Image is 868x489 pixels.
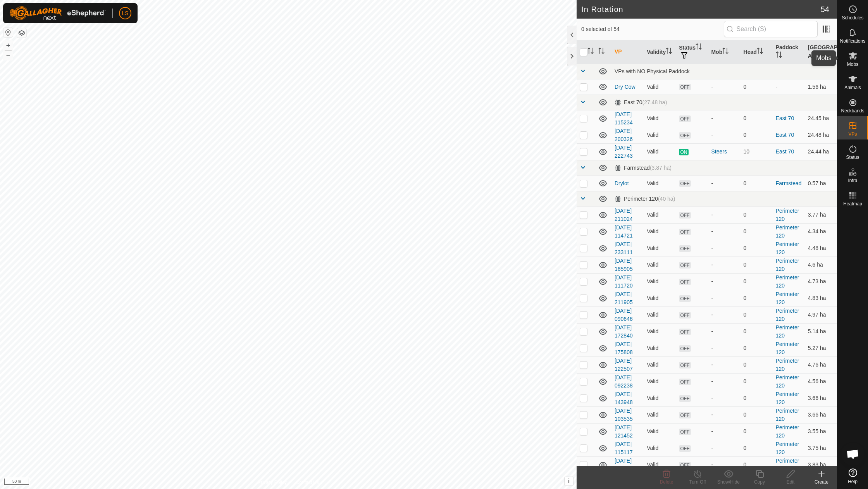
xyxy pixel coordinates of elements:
div: - [711,461,737,469]
span: Infra [848,178,857,183]
span: OFF [679,295,691,302]
td: 24.48 ha [805,127,837,143]
span: OFF [679,262,691,269]
span: Heatmap [843,201,862,206]
td: 3.66 ha [805,390,837,406]
td: Valid [644,340,676,356]
td: 0 [741,110,773,127]
a: Perimeter 120 [776,324,799,339]
td: 3.55 ha [805,423,837,440]
div: Edit [775,479,806,486]
td: - [773,79,805,95]
div: - [711,179,737,188]
td: 3.66 ha [805,406,837,423]
a: [DATE] 143948 [615,391,633,405]
td: 0 [741,207,773,223]
span: Animals [844,85,861,90]
td: Valid [644,143,676,160]
span: OFF [679,345,691,352]
td: Valid [644,127,676,143]
button: Map Layers [17,28,26,38]
td: 0 [741,356,773,373]
a: Perimeter 120 [776,224,799,239]
a: [DATE] 172840 [615,324,633,339]
span: Delete [660,479,673,485]
div: Steers [711,148,737,156]
span: OFF [679,329,691,335]
td: Valid [644,223,676,240]
td: 0 [741,257,773,273]
button: i [565,477,573,486]
span: OFF [679,312,691,319]
a: Perimeter 120 [776,458,799,472]
div: - [711,394,737,402]
th: VP [611,40,644,64]
td: 0 [741,373,773,390]
a: [DATE] 184512 [615,458,633,472]
div: - [711,377,737,386]
td: Valid [644,110,676,127]
div: Perimeter 120 [615,196,675,202]
td: 3.83 ha [805,456,837,473]
span: Notifications [840,39,865,43]
a: Drylot [615,180,629,186]
td: Valid [644,207,676,223]
button: + [3,41,13,50]
td: 4.34 ha [805,223,837,240]
a: Perimeter 120 [776,441,799,455]
a: Perimeter 120 [776,241,799,255]
div: - [711,327,737,336]
div: - [711,361,737,369]
div: - [711,411,737,419]
span: OFF [679,84,691,90]
a: [DATE] 175808 [615,341,633,355]
td: Valid [644,257,676,273]
a: Perimeter 120 [776,341,799,355]
p-sorticon: Activate to sort [696,45,702,51]
td: 0 [741,127,773,143]
a: [DATE] 211024 [615,208,633,222]
td: 0 [741,440,773,456]
td: 4.56 ha [805,373,837,390]
div: - [711,277,737,286]
a: East 70 [776,132,794,138]
td: 0 [741,79,773,95]
a: Help [837,465,868,487]
span: OFF [679,180,691,187]
a: Farmstead [776,180,802,186]
td: 4.48 ha [805,240,837,257]
a: [DATE] 211905 [615,291,633,305]
td: Valid [644,176,676,191]
p-sorticon: Activate to sort [598,49,604,55]
span: OFF [679,212,691,219]
td: 0 [741,406,773,423]
span: OFF [679,362,691,368]
div: Copy [744,479,775,486]
div: - [711,344,737,352]
span: 0 selected of 54 [581,25,724,33]
span: ON [679,149,688,155]
a: [DATE] 092238 [615,374,633,389]
div: - [711,261,737,269]
td: Valid [644,440,676,456]
td: Valid [644,306,676,323]
span: OFF [679,115,691,122]
div: Open chat [841,443,865,466]
a: East 70 [776,115,794,121]
div: VPs with NO Physical Paddock [615,68,834,74]
a: [DATE] 111720 [615,274,633,289]
td: 0 [741,306,773,323]
td: Valid [644,290,676,306]
span: Status [846,155,859,160]
td: 0 [741,390,773,406]
p-sorticon: Activate to sort [666,49,672,55]
td: Valid [644,273,676,290]
td: 0 [741,423,773,440]
a: [DATE] 115117 [615,441,633,455]
div: Show/Hide [713,479,744,486]
td: Valid [644,423,676,440]
th: Mob [708,40,740,64]
td: Valid [644,356,676,373]
a: [DATE] 122507 [615,358,633,372]
a: Privacy Policy [258,479,287,486]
